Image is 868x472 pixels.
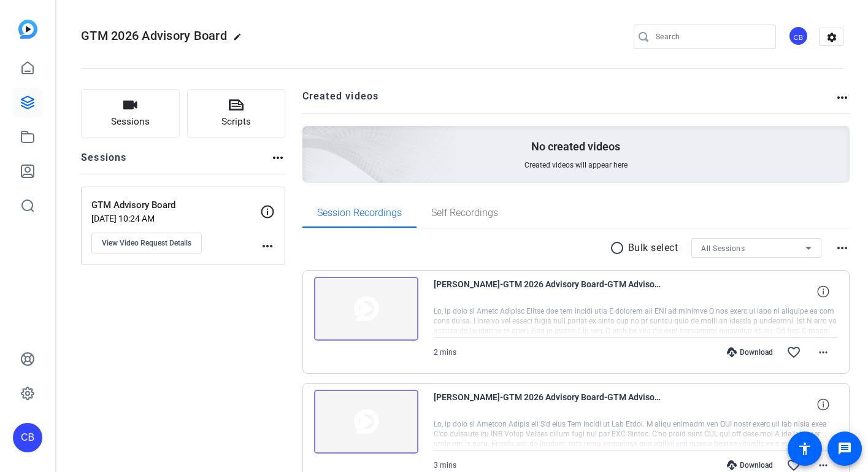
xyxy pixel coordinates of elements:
[187,89,286,138] button: Scripts
[13,423,42,452] div: CB
[434,390,661,419] span: [PERSON_NAME]-GTM 2026 Advisory Board-GTM Advisory Board-1753579596586-webcam
[102,238,191,248] span: View Video Request Details
[221,115,251,129] span: Scripts
[431,208,498,218] span: Self Recordings
[835,90,850,105] mat-icon: more_horiz
[628,241,678,255] p: Bulk select
[111,115,150,129] span: Sessions
[820,28,844,47] mat-icon: settings
[434,461,456,470] span: 3 mins
[816,345,831,360] mat-icon: more_horiz
[721,460,779,470] div: Download
[524,160,628,170] span: Created videos will appear here
[531,139,620,154] p: No created videos
[91,214,260,223] p: [DATE] 10:24 AM
[701,244,745,253] span: All Sessions
[18,20,37,39] img: blue-gradient.svg
[837,441,852,456] mat-icon: message
[81,89,180,138] button: Sessions
[835,241,850,255] mat-icon: more_horiz
[317,208,402,218] span: Session Recordings
[314,277,418,341] img: thumb-nail
[786,345,801,360] mat-icon: favorite_border
[721,347,779,357] div: Download
[797,441,812,456] mat-icon: accessibility
[610,241,628,255] mat-icon: radio_button_unchecked
[271,150,285,165] mat-icon: more_horiz
[91,198,260,212] p: GTM Advisory Board
[788,26,808,46] div: CB
[434,348,456,357] span: 2 mins
[233,33,248,47] mat-icon: edit
[302,89,835,113] h2: Created videos
[260,239,275,253] mat-icon: more_horiz
[81,150,127,174] h2: Sessions
[656,29,766,44] input: Search
[788,26,810,47] ngx-avatar: Catherine Brask
[314,390,418,454] img: thumb-nail
[165,4,458,271] img: Creted videos background
[434,277,661,306] span: [PERSON_NAME]-GTM 2026 Advisory Board-GTM Advisory Board-1755198082588-webcam
[81,28,227,43] span: GTM 2026 Advisory Board
[91,233,202,253] button: View Video Request Details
